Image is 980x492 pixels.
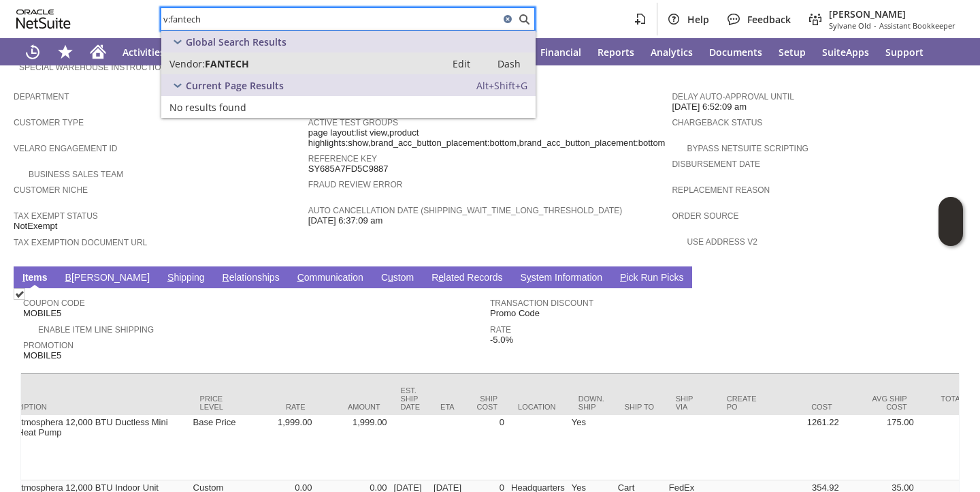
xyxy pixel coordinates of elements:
div: Ship Cost [476,395,497,411]
svg: Search [516,11,532,27]
div: Rate [251,403,306,411]
span: MOBILE5 [23,350,61,361]
a: Replacement reason [672,185,770,195]
a: Order Source [672,211,738,221]
span: Analytics [651,46,693,59]
a: Support [877,38,932,65]
a: SuiteApps [814,38,877,65]
a: Special Warehouse Instructions [19,63,172,72]
a: Documents [701,38,770,65]
a: Custom [378,272,417,285]
span: page layout:list view,product highlights:show,brand_acc_button_placement:bottom,brand_acc_button_... [308,127,666,149]
div: ETA [440,403,456,411]
span: Alt+Shift+G [476,79,527,92]
a: Active Test Groups [308,118,398,127]
span: -5.0% [490,335,513,345]
span: [DATE] 6:52:09 am [672,102,747,112]
a: Unrolled view on [942,269,958,286]
a: Disbursement Date [672,159,760,169]
span: Financial [540,46,581,59]
a: Coupon Code [23,298,85,308]
a: Activities [114,38,173,65]
span: MOBILE5 [23,308,61,319]
a: Shipping [164,272,208,285]
span: Sylvane Old [829,20,871,31]
a: Relationships [219,272,283,285]
a: System Information [517,272,606,285]
span: y [527,272,532,283]
span: Setup [779,46,806,59]
svg: Home [90,44,106,60]
span: Vendor: [169,57,205,70]
div: Ship To [625,403,655,411]
svg: Shortcuts [57,44,73,60]
a: Transaction Discount [490,298,593,308]
a: Vendor:FANTECHEdit: Dash: [161,52,536,74]
span: Activities [122,46,165,59]
a: Dash: [485,55,533,72]
span: Help [687,13,709,26]
td: Base Price [190,415,241,480]
span: No results found [169,101,246,114]
td: 1261.22 [768,415,843,480]
a: Velaro Engagement ID [14,144,117,153]
span: SY685A7FD5C9887 [308,164,389,174]
a: Communication [294,272,367,285]
a: Enable Item Line Shipping [38,325,154,335]
a: Related Records [428,272,506,285]
span: C [297,272,304,283]
td: Yes [568,415,615,480]
div: Shortcuts [49,38,82,65]
span: B [65,272,71,283]
div: Ship Via [676,395,706,411]
td: 1,999.00 [316,415,391,480]
a: Financial [532,38,589,65]
div: Location [518,403,558,411]
a: Rate [490,325,511,335]
div: Est. Ship Date [401,386,421,411]
a: Tax Exempt Status [14,211,98,221]
a: Reports [589,38,642,65]
td: 175.00 [843,415,917,480]
span: S [167,272,174,283]
a: Auto Cancellation Date (shipping_wait_time_long_threshold_date) [308,206,622,215]
a: Chargeback Status [672,118,762,127]
span: Documents [709,46,762,59]
div: Amount [326,403,380,411]
a: Business Sales Team [29,170,123,179]
input: Search [161,11,500,27]
div: Price Level [200,395,231,411]
a: Customer Niche [14,185,88,195]
a: Delay Auto-Approval Until [672,92,794,102]
svg: logo [16,10,71,29]
a: Pick Run Picks [617,272,687,285]
span: NotExempt [14,221,57,232]
a: Use Address V2 [687,237,757,247]
iframe: Click here to launch Oracle Guided Learning Help Panel [938,197,963,246]
a: Reference Key [308,154,377,164]
span: Global Search Results [186,35,287,48]
svg: Recent Records [24,44,41,60]
div: Down. Ship [578,395,604,411]
a: Setup [770,38,814,65]
span: [PERSON_NAME] [829,7,955,20]
span: Support [885,46,924,59]
span: Reports [598,46,634,59]
span: Promo Code [490,308,540,319]
a: Analytics [642,38,701,65]
a: Customer Type [14,118,84,127]
div: Cost [778,403,832,411]
span: R [223,272,229,283]
a: Home [82,38,114,65]
div: Avg Ship Cost [853,395,907,411]
a: Edit: [438,55,485,72]
span: Assistant Bookkeeper [879,20,955,31]
a: Department [14,92,69,102]
span: P [620,272,626,283]
a: B[PERSON_NAME] [62,272,153,285]
a: Bypass NetSuite Scripting [687,144,808,153]
a: Tax Exemption Document URL [14,238,147,247]
a: Promotion [23,341,73,350]
td: 0 [466,415,508,480]
span: I [22,272,25,283]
